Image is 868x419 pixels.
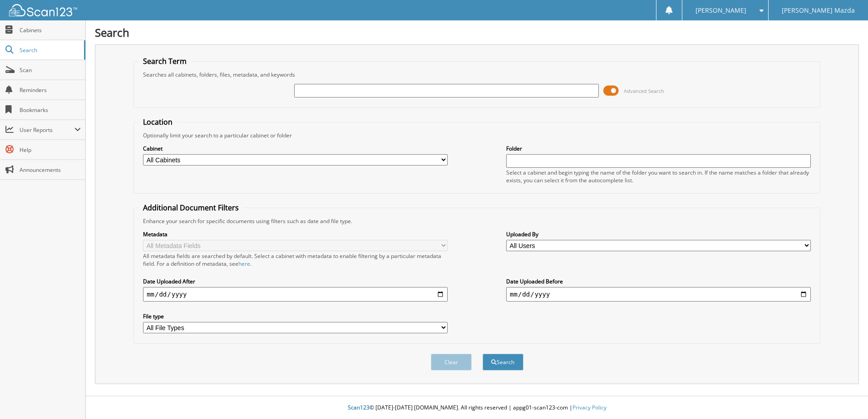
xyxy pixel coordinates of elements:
img: scan123-logo-white.svg [9,4,77,16]
label: Metadata [143,230,448,238]
span: [PERSON_NAME] Mazda [782,8,855,13]
input: start [143,287,448,302]
span: [PERSON_NAME] [695,8,746,13]
legend: Additional Document Filters [138,203,243,213]
span: Cabinets [20,26,81,34]
a: here [238,260,250,268]
span: Help [20,146,81,154]
span: Scan123 [348,404,370,411]
div: Select a cabinet and begin typing the name of the folder you want to search in. If the name match... [506,169,811,184]
input: end [506,287,811,302]
label: Cabinet [143,145,448,152]
span: Search [20,46,79,54]
span: User Reports [20,126,74,134]
span: Bookmarks [20,106,81,114]
div: All metadata fields are searched by default. Select a cabinet with metadata to enable filtering b... [143,252,448,268]
div: © [DATE]-[DATE] [DOMAIN_NAME]. All rights reserved | appg01-scan123-com | [86,397,868,419]
button: Search [483,354,523,370]
span: Reminders [20,86,81,94]
div: Enhance your search for specific documents using filters such as date and file type. [138,217,815,225]
label: File type [143,312,448,320]
legend: Location [138,117,177,127]
button: Clear [431,354,472,370]
div: Optionally limit your search to a particular cabinet or folder [138,132,815,139]
legend: Search Term [138,56,191,66]
a: Privacy Policy [572,404,607,411]
span: Scan [20,66,81,74]
h1: Search [95,25,859,40]
label: Uploaded By [506,230,811,238]
label: Date Uploaded After [143,278,448,285]
label: Date Uploaded Before [506,278,811,285]
span: Advanced Search [624,88,664,94]
span: Announcements [20,166,81,174]
label: Folder [506,145,811,152]
div: Searches all cabinets, folders, files, metadata, and keywords [138,71,815,78]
